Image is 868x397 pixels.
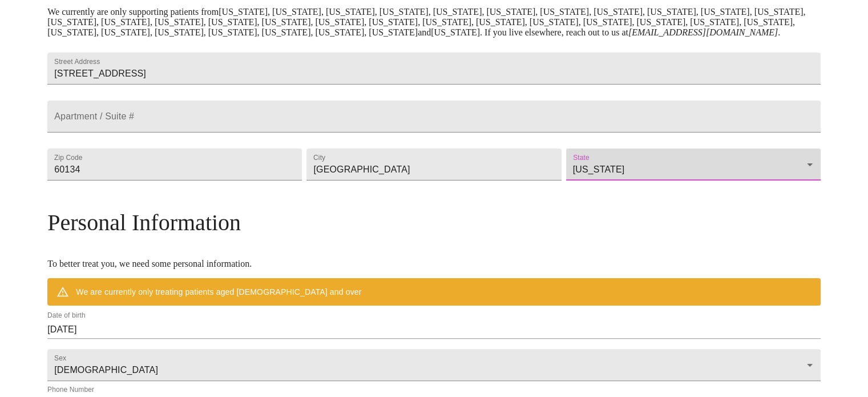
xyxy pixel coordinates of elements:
div: [US_STATE] [566,149,821,181]
em: [EMAIL_ADDRESS][DOMAIN_NAME] [628,27,778,37]
label: Phone Number [47,387,94,394]
p: We currently are only supporting patients from [US_STATE], [US_STATE], [US_STATE], [US_STATE], [U... [47,7,821,38]
p: To better treat you, we need some personal information. [47,259,821,269]
div: [DEMOGRAPHIC_DATA] [47,349,821,381]
h3: Personal Information [47,209,821,236]
label: Date of birth [47,312,86,319]
div: We are currently only treating patients aged [DEMOGRAPHIC_DATA] and over [76,282,361,302]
